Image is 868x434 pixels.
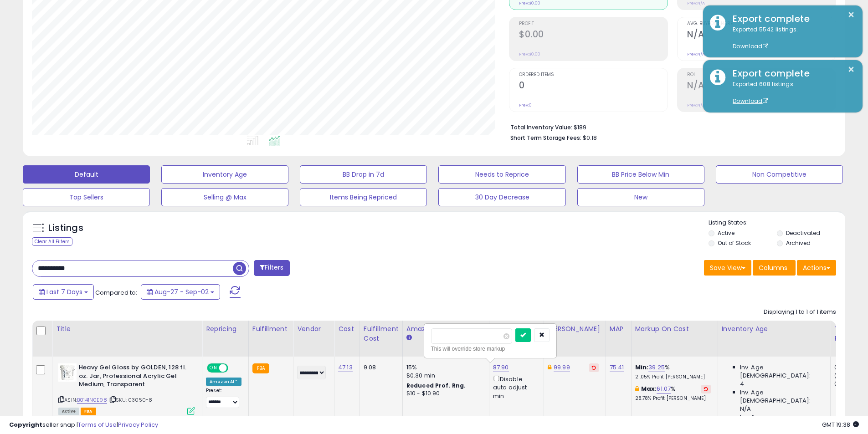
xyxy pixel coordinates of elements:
[510,123,572,131] b: Total Inventory Value:
[657,384,671,393] a: 61.07
[834,324,868,343] div: Total Rev.
[726,26,856,51] div: Exported 5542 listings.
[206,388,241,408] div: Preset:
[58,363,195,414] div: ASIN:
[519,21,668,26] span: Profit
[687,80,836,92] h2: N/A
[687,72,836,77] span: ROI
[822,420,859,429] span: 2025-09-11 19:38 GMT
[9,420,42,429] strong: Copyright
[406,334,412,342] small: Amazon Fees.
[108,396,152,403] span: | SKU: 03050-8
[687,29,836,41] h2: N/A
[141,284,220,300] button: Aug-27 - Sep-02
[635,324,714,334] div: Markup on Cost
[406,363,482,372] div: 15%
[58,363,77,382] img: 4167CLfmsbL._SL40_.jpg
[687,21,836,26] span: Avg. Buybox Share
[726,12,856,26] div: Export complete
[206,324,245,334] div: Repricing
[493,374,537,400] div: Disable auto adjust min
[726,80,856,106] div: Exported 608 listings.
[635,374,711,380] p: 21.05% Profit [PERSON_NAME]
[23,188,150,206] button: Top Sellers
[519,0,540,6] small: Prev: $0.00
[227,364,241,372] span: OFF
[554,363,570,372] a: 99.99
[716,165,843,184] button: Non Competitive
[740,388,823,405] span: Inv. Age [DEMOGRAPHIC_DATA]:
[519,72,668,77] span: Ordered Items
[834,372,847,379] small: (0%)
[740,380,744,388] span: 4
[252,363,269,373] small: FBA
[300,165,427,184] button: BB Drop in 7d
[510,134,581,142] b: Short Term Storage Fees:
[46,287,82,296] span: Last 7 Days
[548,324,602,334] div: [PERSON_NAME]
[406,324,485,334] div: Amazon Fees
[206,378,241,386] div: Amazon AI *
[431,344,550,353] div: This will override store markup
[95,288,137,297] span: Compared to:
[438,165,565,184] button: Needs to Reprice
[786,239,811,247] label: Archived
[161,165,288,184] button: Inventory Age
[32,237,72,246] div: Clear All Filters
[23,165,150,184] button: Default
[519,29,668,41] h2: $0.00
[519,51,540,57] small: Prev: $0.00
[338,363,353,372] a: 47.13
[610,363,624,372] a: 75.41
[797,260,836,276] button: Actions
[493,363,509,372] a: 87.90
[154,287,209,296] span: Aug-27 - Sep-02
[753,260,796,276] button: Columns
[118,420,158,429] a: Privacy Policy
[9,421,158,429] div: seller snap | |
[740,405,751,413] span: N/A
[510,121,829,132] li: $189
[687,51,705,57] small: Prev: N/A
[641,384,657,393] b: Max:
[406,382,466,389] b: Reduced Prof. Rng.
[631,321,718,357] th: The percentage added to the cost of goods (COGS) that forms the calculator for Min & Max prices.
[740,413,823,429] span: Inv. Age [DEMOGRAPHIC_DATA]:
[733,42,768,50] a: Download
[77,396,107,404] a: B0141N0E98
[786,229,820,237] label: Deactivated
[740,363,823,380] span: Inv. Age [DEMOGRAPHIC_DATA]:
[364,324,399,343] div: Fulfillment Cost
[81,408,96,415] span: FBA
[79,363,190,391] b: Heavy Gel Gloss by GOLDEN, 128 fl. oz. Jar, Professional Acrylic Gel Medium, Transparent
[338,324,356,334] div: Cost
[519,80,668,92] h2: 0
[583,133,597,142] span: $0.18
[58,408,79,415] span: All listings currently available for purchase on Amazon
[635,395,711,402] p: 28.78% Profit [PERSON_NAME]
[161,188,288,206] button: Selling @ Max
[718,239,751,247] label: Out of Stock
[764,308,836,317] div: Displaying 1 to 1 of 1 items
[577,188,704,206] button: New
[718,229,734,237] label: Active
[687,0,705,6] small: Prev: N/A
[438,188,565,206] button: 30 Day Decrease
[733,97,768,105] a: Download
[48,222,83,235] h5: Listings
[847,64,855,75] button: ×
[635,363,649,372] b: Min:
[577,165,704,184] button: BB Price Below Min
[519,102,532,108] small: Prev: 0
[687,102,705,108] small: Prev: N/A
[208,364,219,372] span: ON
[293,321,334,357] th: CSV column name: cust_attr_2_Vendor
[406,372,482,380] div: $0.30 min
[635,363,711,380] div: %
[847,9,855,20] button: ×
[610,324,627,334] div: MAP
[635,385,711,402] div: %
[33,284,94,300] button: Last 7 Days
[704,260,751,276] button: Save View
[364,363,395,372] div: 9.08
